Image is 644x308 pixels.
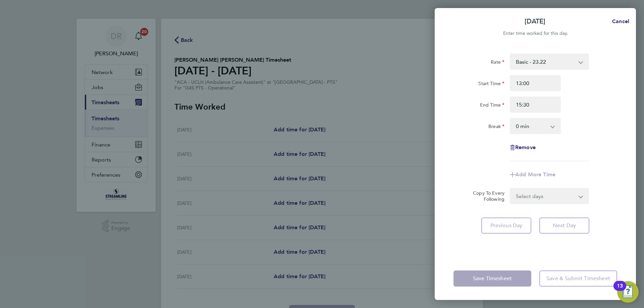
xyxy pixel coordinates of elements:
[610,18,629,24] span: Cancel
[525,17,545,26] p: [DATE]
[601,15,636,28] button: Cancel
[478,80,504,88] label: Start Time
[510,145,536,150] button: Remove
[468,190,504,202] label: Copy To Every Following
[488,123,504,131] label: Break
[617,281,639,303] button: Open Resource Center, 13 new notifications
[491,59,504,67] label: Rate
[510,75,561,91] input: E.g. 08:00
[510,97,561,113] input: E.g. 18:00
[515,144,536,150] span: Remove
[480,102,504,110] label: End Time
[617,286,623,295] div: 13
[435,29,636,38] div: Enter time worked for this day.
